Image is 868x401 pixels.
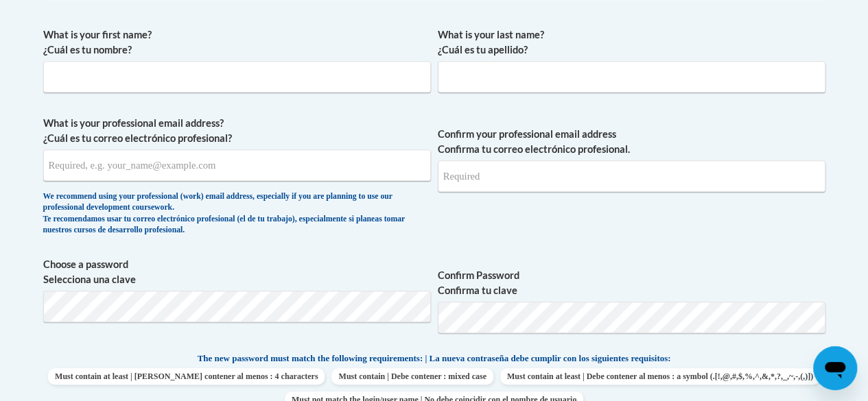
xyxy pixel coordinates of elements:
[198,352,671,365] span: The new password must match the following requirements: | La nueva contraseña debe cumplir con lo...
[500,368,820,385] span: Must contain at least | Debe contener al menos : a symbol (.[!,@,#,$,%,^,&,*,?,_,~,-,(,)])
[438,27,825,58] label: What is your last name? ¿Cuál es tu apellido?
[43,149,431,181] input: Metadata input
[43,116,431,146] label: What is your professional email address? ¿Cuál es tu correo electrónico profesional?
[438,127,825,157] label: Confirm your professional email address Confirma tu correo electrónico profesional.
[331,368,493,385] span: Must contain | Debe contener : mixed case
[438,61,825,93] input: Metadata input
[48,368,325,385] span: Must contain at least | [PERSON_NAME] contener al menos : 4 characters
[438,268,825,298] label: Confirm Password Confirma tu clave
[43,191,431,236] div: We recommend using your professional (work) email address, especially if you are planning to use ...
[43,27,431,58] label: What is your first name? ¿Cuál es tu nombre?
[813,346,857,390] iframe: Button to launch messaging window
[43,257,431,287] label: Choose a password Selecciona una clave
[438,160,825,192] input: Required
[43,61,431,93] input: Metadata input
